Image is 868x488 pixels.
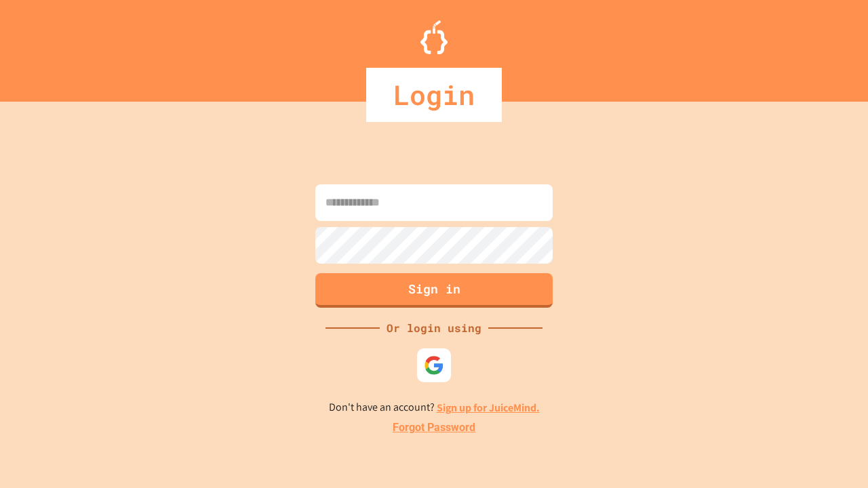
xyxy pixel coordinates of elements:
[755,375,854,432] iframe: chat widget
[329,399,540,416] p: Don't have an account?
[380,320,488,336] div: Or login using
[315,273,553,308] button: Sign in
[811,434,854,474] iframe: chat widget
[366,68,502,122] div: Login
[437,401,540,415] a: Sign up for JuiceMind.
[424,355,444,375] img: google-icon.svg
[420,20,448,54] img: Logo.svg
[393,420,475,436] a: Forgot Password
